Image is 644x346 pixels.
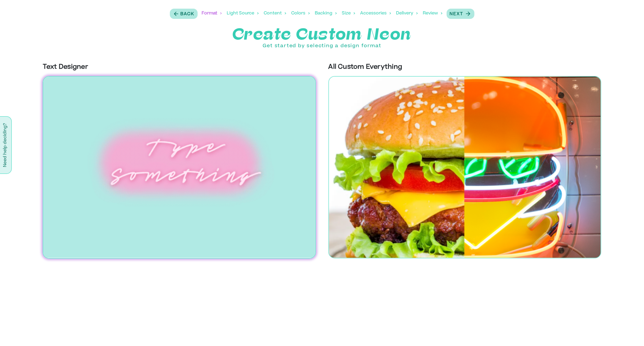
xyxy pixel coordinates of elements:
div: Content [264,5,286,22]
div: Colors [291,5,310,22]
div: Format [202,5,222,22]
div: Accessories [360,5,391,22]
p: All Custom Everything [328,62,602,72]
p: Next [450,11,463,17]
div: Delivery [396,5,418,22]
img: All Custom Everything [328,76,602,258]
img: Text Designer [43,76,316,259]
button: Next [447,9,474,19]
button: Back [170,9,198,19]
div: Size [342,5,355,22]
p: Text Designer [43,62,316,72]
div: Backing [315,5,337,22]
div: Review [423,5,442,22]
div: Light Source [227,5,259,22]
p: Back [181,11,194,17]
iframe: Chat Widget [618,321,644,346]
